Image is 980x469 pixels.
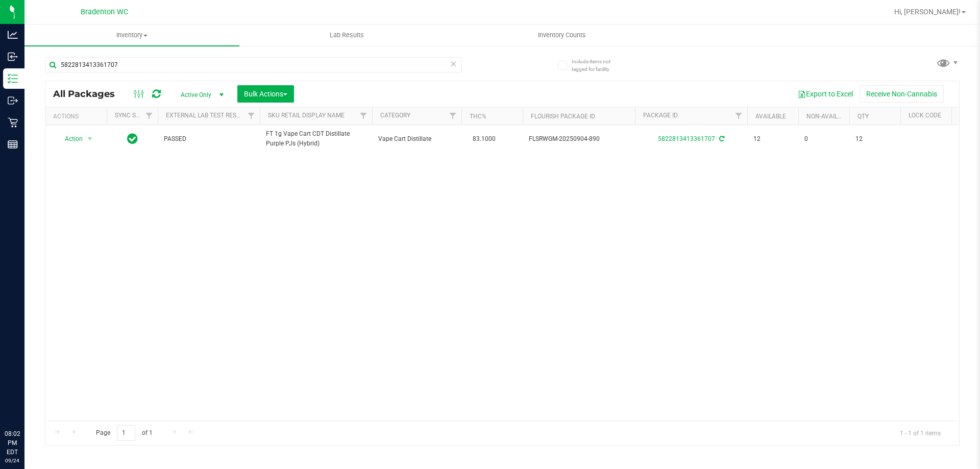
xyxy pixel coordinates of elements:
span: select [84,132,96,146]
a: Non-Available [806,113,852,120]
span: Hi, [PERSON_NAME]! [894,8,961,16]
inline-svg: Outbound [8,95,18,106]
span: Inventory Counts [524,31,600,40]
span: Include items not tagged for facility [572,58,623,73]
span: Vape Cart Distillate [378,134,455,144]
span: 83.1000 [468,132,501,146]
span: FT 1g Vape Cart CDT Distillate Purple PJs (Hybrid) [266,129,366,149]
p: 09/24 [5,457,20,464]
a: 5822813413361707 [658,135,715,142]
span: 12 [855,134,894,144]
a: Filter [141,107,158,125]
inline-svg: Retail [8,117,18,128]
div: Actions [53,113,103,120]
a: Sku Retail Display Name [268,112,345,119]
a: Filter [243,107,260,125]
a: Package ID [643,112,678,119]
span: Inventory [24,31,239,40]
span: Lab Results [316,31,378,40]
a: External Lab Test Result [166,112,246,119]
a: Category [380,112,410,119]
a: Qty [857,113,869,120]
a: Filter [355,107,372,125]
span: Bulk Actions [244,90,287,98]
a: Filter [445,107,461,125]
span: Sync from Compliance System [718,135,724,142]
span: Action [56,132,83,146]
inline-svg: Analytics [8,30,18,40]
input: 1 [117,425,135,441]
input: Search Package ID, Item Name, SKU, Lot or Part Number... [45,57,462,72]
a: Available [755,113,786,120]
a: Inventory [24,24,239,46]
a: Filter [730,107,747,125]
a: Sync Status [115,112,154,119]
span: In Sync [127,132,138,146]
span: Clear [450,57,457,70]
button: Bulk Actions [237,85,294,103]
button: Export to Excel [791,85,860,103]
a: Flourish Package ID [531,113,595,120]
inline-svg: Inventory [8,73,18,84]
inline-svg: Reports [8,139,18,150]
a: THC% [470,113,486,120]
span: 1 - 1 of 1 items [892,425,949,440]
span: 12 [753,134,792,144]
span: Page of 1 [87,425,161,441]
p: 08:02 PM EDT [5,429,20,457]
button: Receive Non-Cannabis [860,85,944,103]
a: Lab Results [239,24,454,46]
a: Inventory Counts [454,24,669,46]
span: 0 [804,134,843,144]
span: FLSRWGM-20250904-890 [529,134,629,144]
inline-svg: Inbound [8,52,18,62]
a: Lock Code [909,112,941,119]
span: All Packages [53,88,125,100]
span: PASSED [164,134,254,144]
span: Bradenton WC [81,8,128,16]
iframe: Resource center [10,387,41,418]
